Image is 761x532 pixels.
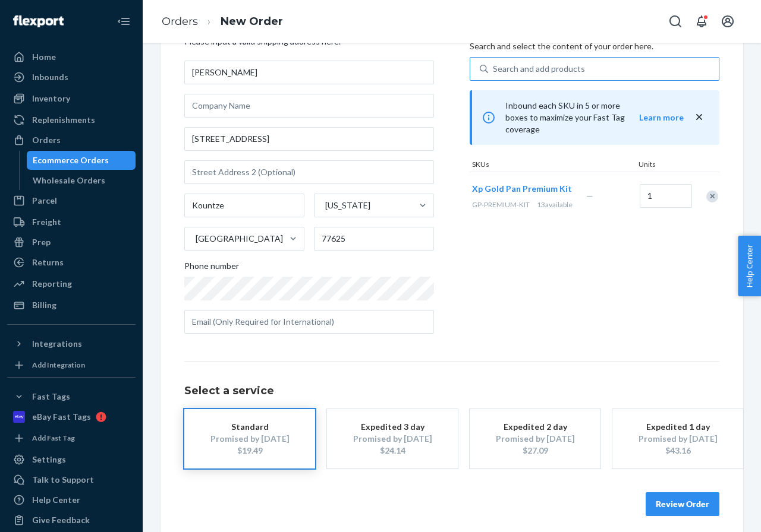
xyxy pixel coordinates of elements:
[646,492,719,516] button: Review Order
[472,183,572,194] span: Xp Gold Pan Premium Kit
[184,310,434,334] input: Email (Only Required for International)
[716,9,740,33] button: Open account menu
[196,233,283,245] div: [GEOGRAPHIC_DATA]
[202,433,297,445] div: Promised by [DATE]
[7,334,136,353] button: Integrations
[639,112,684,123] button: Learn more
[32,278,72,290] div: Reporting
[7,387,136,406] button: Fast Tags
[345,421,440,433] div: Expedited 3 day
[33,154,109,166] div: Ecommerce Orders
[7,450,136,469] a: Settings
[7,191,136,210] a: Parcel
[152,4,293,39] ol: breadcrumbs
[32,51,56,63] div: Home
[630,433,725,445] div: Promised by [DATE]
[612,409,743,468] button: Expedited 1 dayPromised by [DATE]$43.16
[327,409,458,468] button: Expedited 3 dayPromised by [DATE]$24.14
[162,15,198,28] a: Orders
[7,407,136,426] a: eBay Fast Tags
[184,127,434,151] input: Street Address
[32,114,95,126] div: Replenishments
[32,195,57,207] div: Parcel
[7,358,136,372] a: Add Integration
[184,409,315,468] button: StandardPromised by [DATE]$19.49
[586,191,593,201] span: —
[325,199,370,211] div: [US_STATE]
[7,89,136,108] a: Inventory
[32,256,64,268] div: Returns
[32,494,80,506] div: Help Center
[470,409,600,468] button: Expedited 2 dayPromised by [DATE]$27.09
[184,385,719,397] h1: Select a service
[32,236,51,248] div: Prep
[472,183,572,195] button: Xp Gold Pan Premium Kit
[184,160,434,184] input: Street Address 2 (Optional)
[32,93,70,104] div: Inventory
[32,514,90,526] div: Give Feedback
[470,159,636,172] div: SKUs
[194,233,196,245] input: [GEOGRAPHIC_DATA]
[345,433,440,445] div: Promised by [DATE]
[7,490,136,509] a: Help Center
[7,233,136,252] a: Prep
[472,200,530,209] span: GP-PREMIUM-KIT
[32,299,56,311] div: Billing
[32,338,82,350] div: Integrations
[32,360,85,370] div: Add Integration
[7,213,136,232] a: Freight
[324,199,325,211] input: [US_STATE]
[32,71,68,83] div: Inbounds
[470,40,719,52] p: Search and select the content of your order here.
[470,90,719,145] div: Inbound each SKU in 5 or more boxes to maximize your Fast Tag coverage
[690,9,713,33] button: Open notifications
[32,391,70,403] div: Fast Tags
[636,159,690,172] div: Units
[7,296,136,315] a: Billing
[112,9,136,33] button: Close Navigation
[33,175,105,186] div: Wholesale Orders
[488,433,583,445] div: Promised by [DATE]
[184,94,434,118] input: Company Name
[706,191,718,202] div: Remove Item
[493,63,585,75] div: Search and add products
[7,511,136,530] button: Give Feedback
[27,171,136,190] a: Wholesale Orders
[7,68,136,87] a: Inbounds
[13,15,64,27] img: Flexport logo
[314,227,434,251] input: ZIP Code
[640,184,692,208] input: Quantity
[7,110,136,129] a: Replenishments
[7,47,136,66] a: Home
[7,431,136,445] a: Add Fast Tag
[7,470,136,489] a: Talk to Support
[27,151,136,170] a: Ecommerce Orders
[221,15,283,28] a: New Order
[32,454,66,465] div: Settings
[32,411,91,423] div: eBay Fast Tags
[693,111,705,123] button: close
[537,200,573,209] span: 13 available
[7,253,136,272] a: Returns
[630,421,725,433] div: Expedited 1 day
[7,131,136,150] a: Orders
[630,445,725,457] div: $43.16
[202,421,297,433] div: Standard
[32,474,94,486] div: Talk to Support
[32,433,75,443] div: Add Fast Tag
[738,236,761,296] button: Help Center
[345,445,440,457] div: $24.14
[184,61,434,84] input: First & Last Name
[32,134,61,146] div: Orders
[202,445,297,457] div: $19.49
[184,194,304,217] input: City
[32,216,61,228] div: Freight
[488,445,583,457] div: $27.09
[7,274,136,293] a: Reporting
[488,421,583,433] div: Expedited 2 day
[184,260,239,277] span: Phone number
[663,9,687,33] button: Open Search Box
